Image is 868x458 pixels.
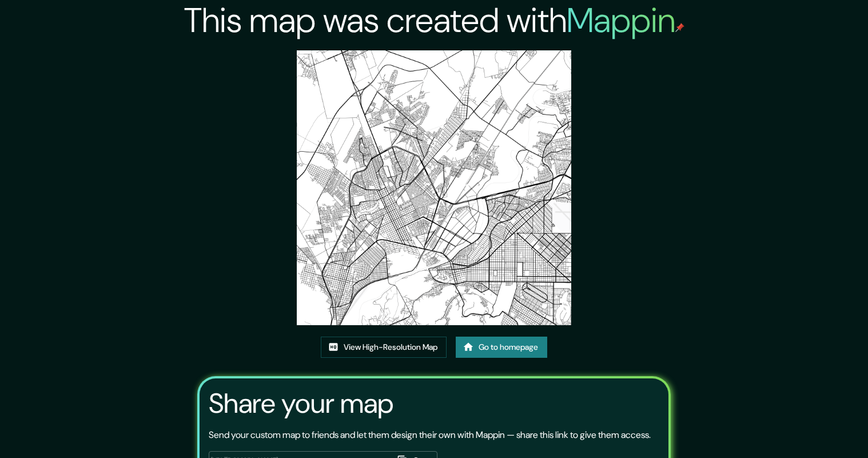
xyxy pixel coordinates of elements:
a: Go to homepage [456,337,547,358]
img: mappin-pin [675,23,684,32]
iframe: Help widget launcher [766,413,855,445]
img: created-map [297,50,571,325]
h3: Share your map [209,388,393,420]
a: View High-Resolution Map [321,337,447,358]
p: Send your custom map to friends and let them design their own with Mappin — share this link to gi... [209,428,651,442]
